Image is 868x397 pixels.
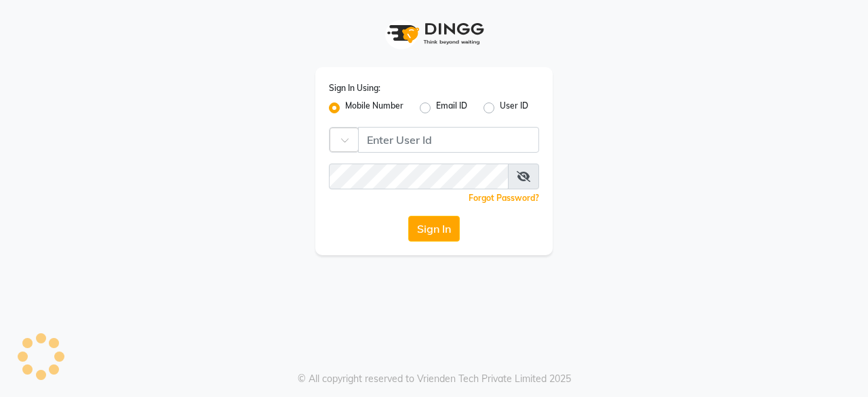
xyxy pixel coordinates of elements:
[408,216,460,242] button: Sign In
[469,193,539,203] a: Forgot Password?
[380,14,488,54] img: logo1.svg
[345,100,403,116] label: Mobile Number
[329,82,380,94] label: Sign In Using:
[329,164,509,189] input: Username
[436,100,467,116] label: Email ID
[500,100,528,116] label: User ID
[358,127,539,153] input: Username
